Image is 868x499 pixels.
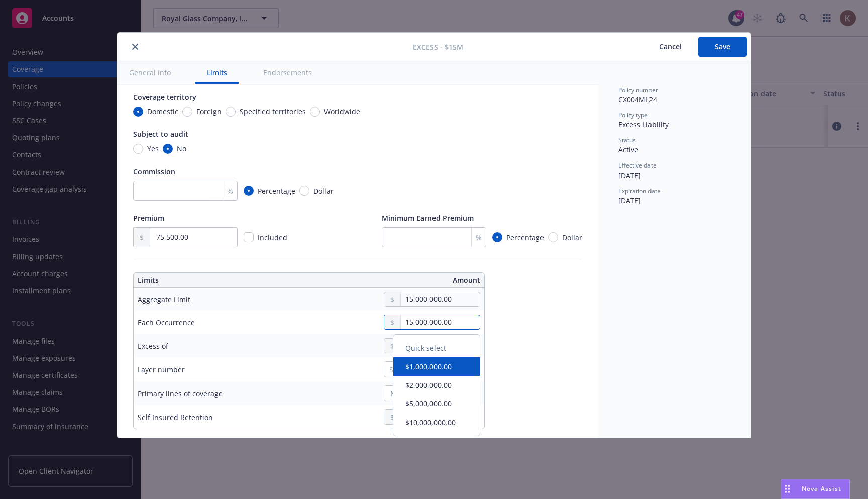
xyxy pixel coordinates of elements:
div: Quick select [393,339,480,357]
div: Layer number [138,364,185,375]
span: Dollar [313,186,334,196]
span: Expiration date [618,187,661,195]
input: Dollar [548,232,558,242]
input: Domestic [133,107,143,117]
input: Specified territories [226,107,236,117]
input: Percentage [244,186,254,196]
span: No [177,143,186,154]
button: Endorsements [251,61,324,84]
button: Limits [195,61,239,84]
span: Save [715,42,730,51]
input: 0.00 [401,292,480,306]
button: Nova Assist [781,479,850,499]
span: Active [618,145,638,154]
input: Yes [133,144,143,154]
input: Worldwide [310,107,320,117]
div: Primary lines of coverage [138,388,223,399]
span: Policy type [618,111,648,119]
div: Excess of [138,341,168,351]
span: Policy number [618,86,658,94]
span: Nothing selected [390,388,448,399]
span: Excess Liability [618,120,669,129]
span: Commission [133,167,175,176]
button: $5,000,000.00 [393,394,480,413]
span: Minimum Earned Premium [382,213,474,223]
div: Select an option [389,364,460,375]
span: Worldwide [324,106,360,117]
span: Excess - $15M [413,42,463,52]
span: Included [258,233,287,242]
input: 0.00 [150,228,237,247]
button: $10,000,000.00 [393,413,480,432]
span: Specified territories [240,106,306,117]
button: $2,000,000.00 [393,376,480,394]
span: % [476,232,482,243]
span: Dollar [562,232,582,243]
span: Cancel [659,42,682,51]
th: Limits [134,273,274,288]
button: close [129,41,141,53]
input: Percentage [492,232,502,242]
span: Foreign [196,106,222,117]
div: Each Occurrence [138,317,195,328]
button: $1,000,000.00 [393,357,480,376]
button: Nothing selected [384,385,480,401]
span: Subject to audit [133,129,188,139]
span: % [227,186,233,196]
span: Status [618,136,636,144]
span: Effective date [618,161,657,170]
div: Self Insured Retention [138,412,213,423]
span: Yes [147,143,159,154]
span: [DATE] [618,196,641,205]
span: Domestic [147,106,178,117]
button: Cancel [642,37,698,57]
span: Percentage [506,232,544,243]
button: Save [698,37,747,57]
input: 0.00 [401,315,480,329]
span: Coverage territory [133,92,196,102]
span: Nova Assist [802,484,841,493]
input: Dollar [299,186,309,196]
th: Amount [312,273,484,288]
span: Percentage [258,186,295,196]
input: No [163,144,173,154]
span: Premium [133,213,164,223]
button: General info [117,61,183,84]
span: CX004ML24 [618,95,657,104]
span: [DATE] [618,171,641,180]
div: Aggregate Limit [138,294,190,305]
div: Drag to move [781,479,794,498]
input: Foreign [182,107,192,117]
